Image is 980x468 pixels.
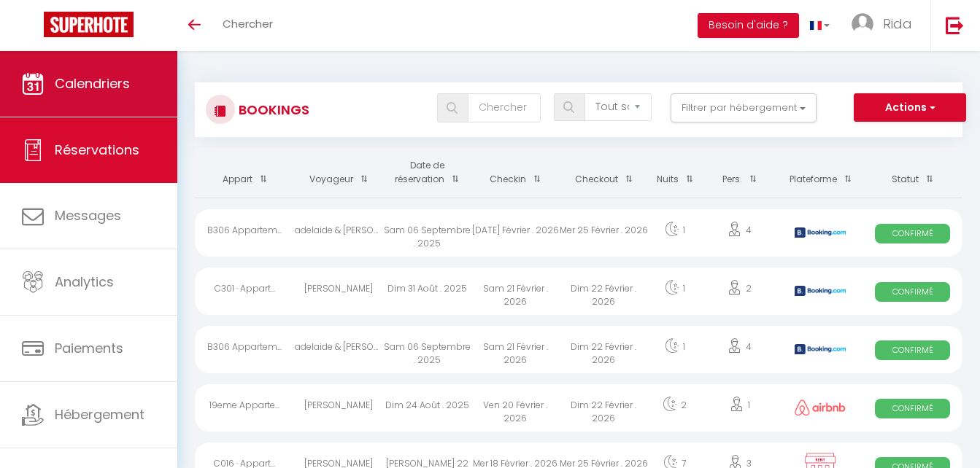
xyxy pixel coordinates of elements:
[383,148,471,198] th: Sort by booking date
[698,13,799,38] button: Besoin d'aide ?
[471,148,560,198] th: Sort by checkin
[55,339,123,357] span: Paiements
[55,206,121,225] span: Messages
[55,74,130,93] span: Calendriers
[468,93,541,122] input: Chercher
[946,16,964,34] img: logout
[55,273,114,291] span: Analytics
[295,148,383,198] th: Sort by guest
[195,148,295,198] th: Sort by rentals
[854,93,966,122] button: Actions
[852,13,873,35] img: ...
[12,6,55,50] button: Ouvrir le widget de chat LiveChat
[883,15,912,33] span: Rida
[55,405,144,424] span: Hébergement
[55,141,139,159] span: Réservations
[648,148,702,198] th: Sort by nights
[560,148,648,198] th: Sort by checkout
[223,16,273,31] span: Chercher
[863,148,962,198] th: Sort by status
[671,93,817,122] button: Filtrer par hébergement
[44,12,134,37] img: Super Booking
[701,148,778,198] th: Sort by people
[779,148,863,198] th: Sort by channel
[235,93,309,126] h3: Bookings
